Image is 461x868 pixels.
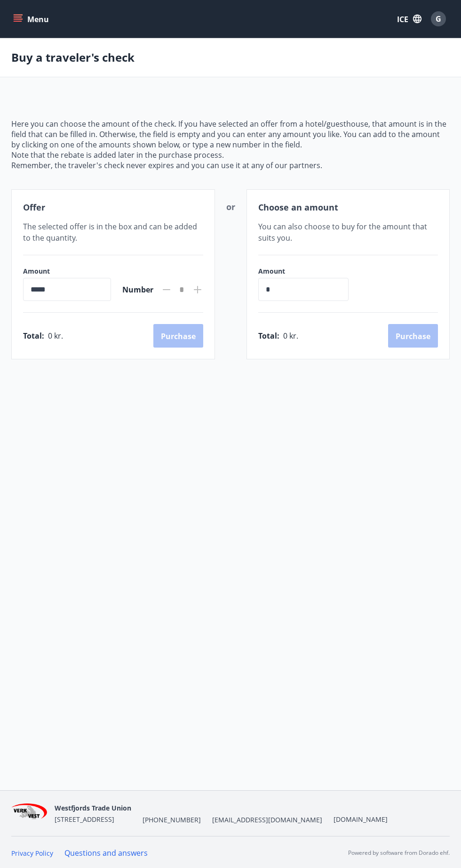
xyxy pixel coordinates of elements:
[427,8,450,30] button: G
[397,14,408,24] font: ICE
[258,221,427,243] font: You can also choose to buy for the amount that suits you.
[42,331,44,341] font: :
[277,331,279,341] font: :
[334,815,388,824] a: [DOMAIN_NAME]
[226,201,235,212] font: or
[11,150,224,160] font: Note that the rebate is added later in the purchase process.
[393,10,425,28] button: ICE
[283,331,298,341] font: 0 kr.
[11,849,53,858] a: Privacy Policy
[11,10,53,27] button: menu
[122,284,153,295] font: Number
[258,202,338,213] font: Choose an amount
[48,331,63,341] font: 0 kr.
[11,119,446,150] font: Here you can choose the amount of the check. If you have selected an offer from a hotel/guesthous...
[258,267,285,276] font: Amount
[11,49,135,65] font: Buy a traveler's check
[212,815,322,824] font: [EMAIL_ADDRESS][DOMAIN_NAME]
[11,160,322,170] font: Remember, the traveler's check never expires and you can use it at any of our partners.
[27,14,49,24] font: Menu
[11,803,47,824] img: jihgzMk4dcgjRAW2aMgpbAqQEG7LZi0j9dOLAUvz.png
[23,331,42,341] font: Total
[348,849,450,857] font: Powered by software from Dorado ehf.
[436,14,441,24] font: G
[55,815,114,824] font: [STREET_ADDRESS]
[23,267,50,276] font: Amount
[23,221,197,243] font: The selected offer is in the box and can be added to the quantity.
[23,202,45,213] font: Offer
[64,848,148,858] a: Questions and answers
[55,803,131,812] font: Westfjords Trade Union
[143,815,201,824] font: [PHONE_NUMBER]
[258,331,277,341] font: Total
